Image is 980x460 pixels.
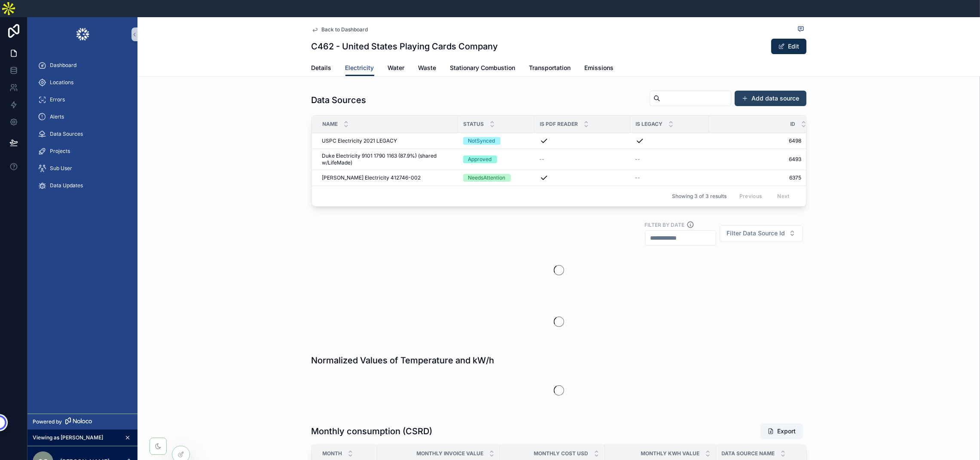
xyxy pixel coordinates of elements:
[727,229,785,238] span: Filter Data Source Id
[33,92,132,107] a: Errors
[585,64,614,72] span: Emissions
[388,64,405,72] span: Water
[311,94,366,106] h1: Data Sources
[345,64,374,72] span: Electricity
[322,137,397,144] span: USPC Electricity 2021 LEGACY
[311,26,368,33] a: Back to Dashboard
[388,60,405,77] a: Water
[322,26,368,33] span: Back to Dashboard
[27,414,137,430] a: Powered by
[534,450,589,457] span: Monthly Cost Usd
[722,450,775,457] span: Data Source Name
[417,450,484,457] span: Monthly Invoice Value
[50,165,72,172] span: Sub User
[323,121,338,128] span: Name
[322,174,453,181] a: [PERSON_NAME] Electricity 412746-002
[468,137,495,145] div: NotSynced
[50,148,70,155] span: Projects
[641,450,700,457] span: Monthly KwH Value
[33,178,132,193] a: Data Updates
[463,155,529,163] a: Approved
[311,425,433,437] h1: Monthly consumption (CSRD)
[735,91,806,106] button: Add data source
[322,152,453,166] a: Duke Electricity 9101 1790 1163 (87.9%) (shared w/LifeMade)
[311,40,498,52] h1: C462 - United States Playing Cards Company
[645,221,685,228] label: Filter by Date
[50,113,64,120] span: Alerts
[635,174,704,181] a: --
[323,450,342,457] span: Month
[418,60,437,77] a: Waste
[540,156,625,163] a: --
[709,174,802,181] a: 6375
[771,39,806,54] button: Edit
[311,64,332,72] span: Details
[33,75,132,90] a: Locations
[345,60,374,76] a: Electricity
[636,121,663,128] span: Is Legacy
[322,137,453,144] a: USPC Electricity 2021 LEGACY
[529,64,571,72] span: Transportation
[76,27,90,41] img: App logo
[585,60,614,77] a: Emissions
[33,143,132,159] a: Projects
[468,155,492,163] div: Approved
[418,64,437,72] span: Waste
[27,52,137,204] div: scrollable content
[33,126,132,142] a: Data Sources
[463,174,529,182] a: NeedsAttention
[635,156,641,163] span: --
[635,156,704,163] a: --
[529,60,571,77] a: Transportation
[50,182,83,189] span: Data Updates
[50,96,65,103] span: Errors
[540,156,545,163] span: --
[635,174,641,181] span: --
[709,156,802,163] a: 6493
[450,64,516,72] span: Stationary Combustion
[791,121,796,128] span: Id
[450,60,516,77] a: Stationary Combustion
[322,174,421,181] span: [PERSON_NAME] Electricity 412746-002
[311,354,495,366] h1: Normalized Values of Temperature and kW/h
[33,418,62,425] span: Powered by
[311,60,332,77] a: Details
[464,121,484,128] span: Status
[50,79,73,86] span: Locations
[33,58,132,73] a: Dashboard
[760,423,803,439] button: Export
[709,137,802,144] a: 6498
[540,121,578,128] span: Is PDF Reader
[50,131,83,137] span: Data Sources
[50,62,76,69] span: Dashboard
[33,434,103,441] span: Viewing as [PERSON_NAME]
[33,161,132,176] a: Sub User
[468,174,506,182] div: NeedsAttention
[720,225,803,241] button: Select Button
[33,109,132,125] a: Alerts
[672,193,727,200] span: Showing 3 of 3 results
[463,137,529,145] a: NotSynced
